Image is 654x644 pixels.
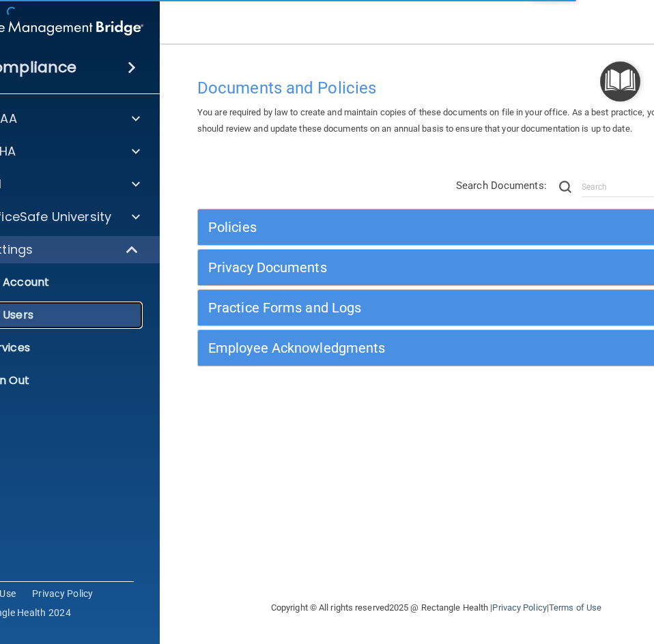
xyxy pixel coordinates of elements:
h5: Employee Acknowledgments [208,340,545,355]
img: ic-search.3b580494.png [559,181,571,193]
button: Open Resource Center [600,61,640,102]
h5: Practice Forms and Logs [208,300,545,315]
iframe: Drift Widget Chat Controller [418,547,638,602]
h5: Privacy Documents [208,260,545,275]
a: Privacy Policy [492,602,546,613]
span: Search Documents: [456,179,547,192]
a: Privacy Policy [32,587,94,600]
a: Terms of Use [549,602,601,613]
h5: Policies [208,220,545,235]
